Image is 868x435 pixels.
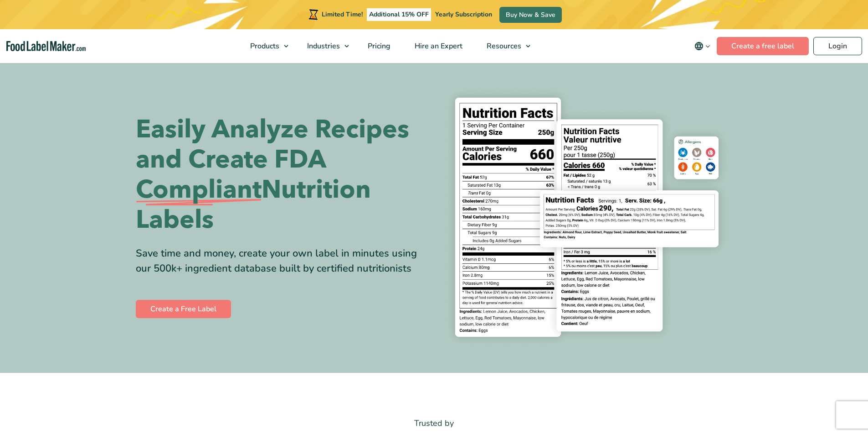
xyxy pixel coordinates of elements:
[247,41,280,51] span: Products
[6,41,86,52] a: Food Label Maker homepage
[717,37,809,55] a: Create a free label
[136,246,427,276] div: Save time and money, create your own label in minutes using our 500k+ ingredient database built b...
[412,41,463,51] span: Hire an Expert
[136,417,733,430] p: Trusted by
[365,41,391,51] span: Pricing
[356,29,401,63] a: Pricing
[136,115,427,235] h1: Easily Analyze Recipes and Create FDA Nutrition Labels
[435,10,492,19] span: Yearly Subscription
[499,7,562,23] a: Buy Now & Save
[813,37,862,55] a: Login
[403,29,473,63] a: Hire an Expert
[688,37,717,55] button: Change language
[484,41,522,51] span: Resources
[322,10,363,19] span: Limited Time!
[304,41,341,51] span: Industries
[367,8,431,21] span: Additional 15% OFF
[295,29,354,63] a: Industries
[136,175,262,205] span: Compliant
[475,29,535,63] a: Resources
[136,300,231,318] a: Create a Free Label
[238,29,293,63] a: Products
